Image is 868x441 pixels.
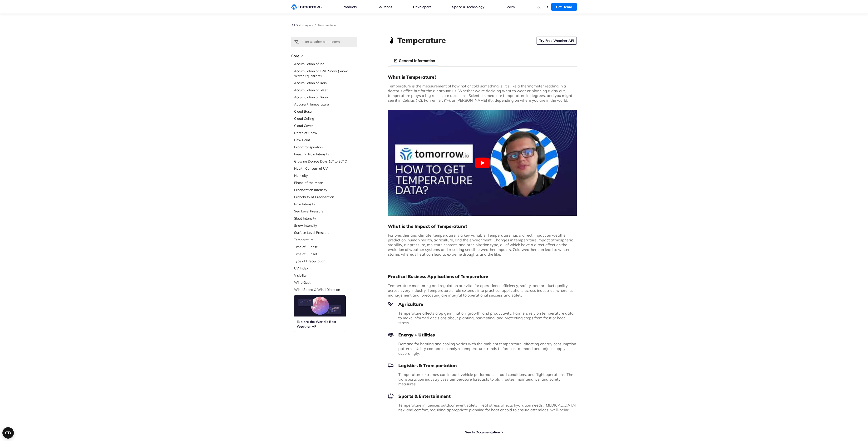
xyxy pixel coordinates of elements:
button: Play Youtube video [388,110,577,216]
h3: Explore the World’s Best Weather API [297,319,343,329]
a: Depth of Snow [294,130,357,135]
a: Health Concern of UV [294,166,357,171]
a: Accumulation of LWE Snow (Snow Water Equivalent) [294,69,357,78]
a: Precipitation Intensity [294,187,357,192]
a: Accumulation of Snow [294,95,357,100]
h3: Sports & Entertainment [388,393,577,399]
a: Wind Gust [294,280,357,285]
p: Temperature is the measurement of how hot or cold something is. It’s like a thermometer reading i... [388,84,577,103]
a: Cloud Ceiling [294,116,357,121]
p: Demand for heating and cooling varies with the ambient temperature, affecting energy consumption ... [398,341,577,356]
a: Cloud Cover [294,123,357,128]
a: Apparent Temperature [294,102,357,107]
a: Type of Precipitation [294,259,357,264]
a: Probability of Precipitation [294,195,357,199]
a: Try Free Weather API [537,37,577,45]
a: Freezing Rain Intensity [294,152,357,157]
a: Solutions [378,5,392,9]
p: Temperature extremes can impact vehicle performance, road conditions, and flight operations. The ... [398,372,577,386]
a: Accumulation of Rain [294,81,357,85]
h3: Agriculture [388,301,577,307]
span: / [315,23,316,27]
a: Explore the World’s Best Weather API [294,295,346,332]
a: Evapotranspiration [294,145,357,149]
h3: Core [291,53,357,59]
a: Time of Sunset [294,252,357,256]
a: Humidity [294,173,357,178]
span: Temperature [318,23,336,27]
a: Surface Level Pressure [294,230,357,235]
a: Log In [536,5,545,9]
a: Temperature [294,237,357,242]
a: Cloud Base [294,109,357,114]
a: Accumulation of Sleet [294,88,357,92]
a: UV Index [294,266,357,271]
a: Sea Level Pressure [294,209,357,214]
a: Get Demo [551,3,577,11]
li: General Information [391,55,438,66]
h2: Practical Business Applications of Temperature [388,274,577,279]
h3: What is Temperature? [388,74,577,80]
a: Time of Sunrise [294,244,357,249]
h3: What is the Impact of Temperature? [388,223,577,229]
a: Home link [291,3,322,10]
a: Wind Speed & Wind Direction [294,287,357,292]
a: All Data Layers [291,23,313,27]
a: Space & Technology [452,5,484,9]
a: Visibility [294,273,357,278]
a: Products [343,5,357,9]
h3: General Information [399,58,435,63]
input: Filter weather parameters [291,37,357,47]
a: Phase of the Moon [294,180,357,185]
a: Learn [505,5,515,9]
h3: Logistics & Transportation [388,363,577,368]
a: Growing Degree Days 10° to 30° C [294,159,357,164]
a: Sleet Intensity [294,216,357,221]
p: Temperature monitoring and regulation are vital for operational efficiency, safety, and product q... [388,283,577,297]
a: Accumulation of Ice [294,62,357,66]
button: Open CMP widget [2,427,14,439]
a: Rain Intensity [294,202,357,206]
a: Developers [413,5,431,9]
a: See In Documentation [465,430,500,434]
a: Dew Point [294,138,357,142]
h1: Temperature [397,35,446,45]
p: For weather and climate, temperature is a key variable. Temperature has a direct impact on weathe... [388,233,577,257]
h3: Energy + Utilities [388,332,577,338]
a: Snow Intensity [294,223,357,228]
p: Temperature affects crop germination, growth, and productivity. Farmers rely on temperature data ... [398,311,577,325]
p: Temperature influences outdoor event safety. Heat stress affects hydration needs, [MEDICAL_DATA] ... [398,403,577,412]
